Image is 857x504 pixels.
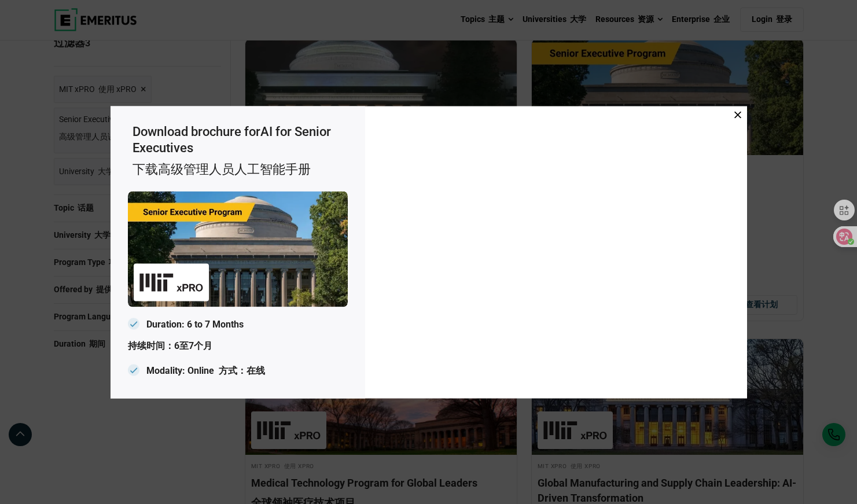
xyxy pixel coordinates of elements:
[219,366,265,377] font: 方式：在线
[371,112,741,384] iframe: Download Brochure
[128,317,348,357] p: Duration: 6 to 7 Months
[139,270,203,296] img: Emeritus
[158,161,285,176] span: 高级管理人员人工智能
[133,124,331,155] span: AI for Senior Executives
[133,161,311,176] font: 下载 手册
[133,123,348,182] h3: Download brochure for
[128,192,348,307] img: Emeritus
[128,363,348,381] p: Modality: Online
[128,340,212,351] font: 持续时间：6至7个月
